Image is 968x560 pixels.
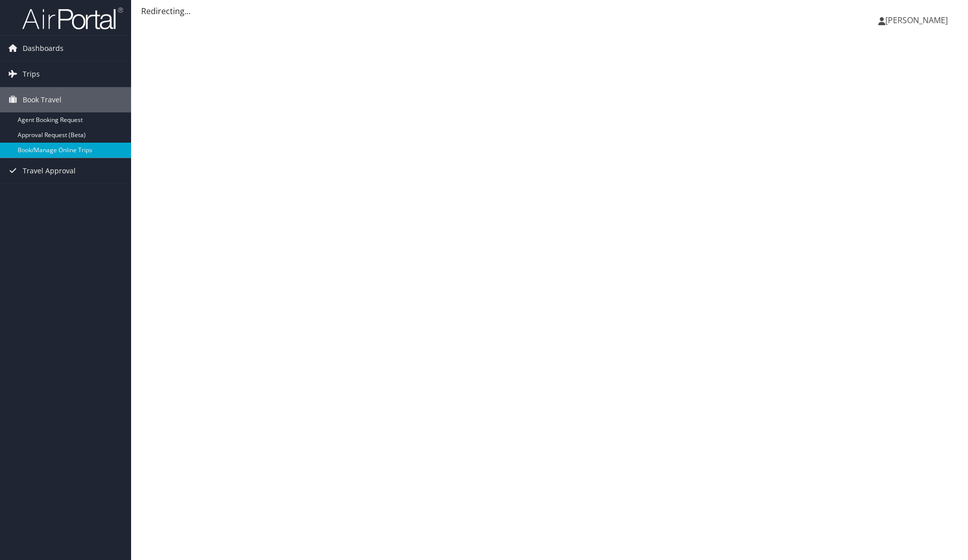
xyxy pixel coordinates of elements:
span: Trips [23,61,40,87]
div: Redirecting... [141,5,958,17]
span: Book Travel [23,87,62,112]
a: [PERSON_NAME] [878,5,958,35]
span: Dashboards [23,36,64,61]
span: Travel Approval [23,158,76,183]
span: [PERSON_NAME] [885,15,948,26]
img: airportal-logo.png [22,7,123,30]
